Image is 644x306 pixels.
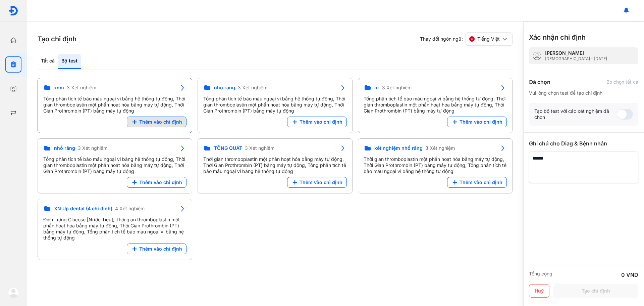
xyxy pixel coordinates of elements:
[127,177,186,188] button: Thêm vào chỉ định
[139,246,182,252] span: Thêm vào chỉ định
[115,206,145,212] span: 4 Xét nghiệm
[43,156,186,174] div: Tổng phân tích tế bào máu ngoại vi bằng hệ thống tự động, Thời gian thromboplastin một phần hoạt ...
[477,36,500,42] span: Tiếng Việt
[238,85,267,91] span: 3 Xét nghiệm
[54,85,64,91] span: xnm
[529,78,550,86] div: Đã chọn
[420,32,513,46] div: Thay đổi ngôn ngữ:
[287,117,347,127] button: Thêm vào chỉ định
[287,177,347,188] button: Thêm vào chỉ định
[54,145,75,151] span: nhổ răng
[374,145,423,151] span: xét nghiệm nhổ răng
[447,177,507,188] button: Thêm vào chỉ định
[214,85,235,91] span: nho rang
[78,145,107,151] span: 3 Xét nghiệm
[621,271,638,279] div: 0 VND
[364,96,507,114] div: Tổng phân tích tế bào máu ngoại vi bằng hệ thống tự động, Thời gian thromboplastin một phần hoạt ...
[203,156,346,174] div: Thời gian thromboplastin một phần hoạt hóa bằng máy tự động, Thời Gian Prothrombin (PT) bằng máy ...
[139,179,182,185] span: Thêm vào chỉ định
[54,206,112,212] span: XN Up dental (4 chỉ định)
[529,284,549,298] button: Huỷ
[300,119,342,125] span: Thêm vào chỉ định
[374,85,379,91] span: nr
[529,90,638,96] div: Vui lòng chọn test để tạo chỉ định
[8,6,18,16] img: logo
[460,179,502,185] span: Thêm vào chỉ định
[38,54,58,69] div: Tất cả
[425,145,455,151] span: 3 Xét nghiệm
[534,108,617,120] div: Tạo bộ test với các xét nghiệm đã chọn
[43,217,186,241] div: Định lượng Glucose [Nước Tiểu], Thời gian thromboplastin một phần hoạt hóa bằng máy tự động, Thời...
[38,34,76,44] h3: Tạo chỉ định
[364,156,507,174] div: Thời gian thromboplastin một phần hoạt hóa bằng máy tự động, Thời Gian Prothrombin (PT) bằng máy ...
[127,244,186,254] button: Thêm vào chỉ định
[139,119,182,125] span: Thêm vào chỉ định
[127,117,186,127] button: Thêm vào chỉ định
[43,96,186,114] div: Tổng phân tích tế bào máu ngoại vi bằng hệ thống tự động, Thời gian thromboplastin một phần hoạt ...
[214,145,242,151] span: TỔNG QUÁT
[529,271,552,279] div: Tổng cộng
[300,179,342,185] span: Thêm vào chỉ định
[67,85,96,91] span: 3 Xét nghiệm
[606,79,638,85] div: Bỏ chọn tất cả
[8,287,19,298] img: logo
[58,54,81,69] div: Bộ test
[529,33,586,42] h3: Xác nhận chỉ định
[553,284,638,298] button: Tạo chỉ định
[545,50,607,56] div: [PERSON_NAME]
[545,56,607,61] div: [DEMOGRAPHIC_DATA] - [DATE]
[382,85,412,91] span: 3 Xét nghiệm
[203,96,346,114] div: Tổng phân tích tế bào máu ngoại vi bằng hệ thống tự động, Thời gian thromboplastin một phần hoạt ...
[447,117,507,127] button: Thêm vào chỉ định
[529,139,638,147] div: Ghi chú cho Diag & Bệnh nhân
[460,119,502,125] span: Thêm vào chỉ định
[245,145,274,151] span: 3 Xét nghiệm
